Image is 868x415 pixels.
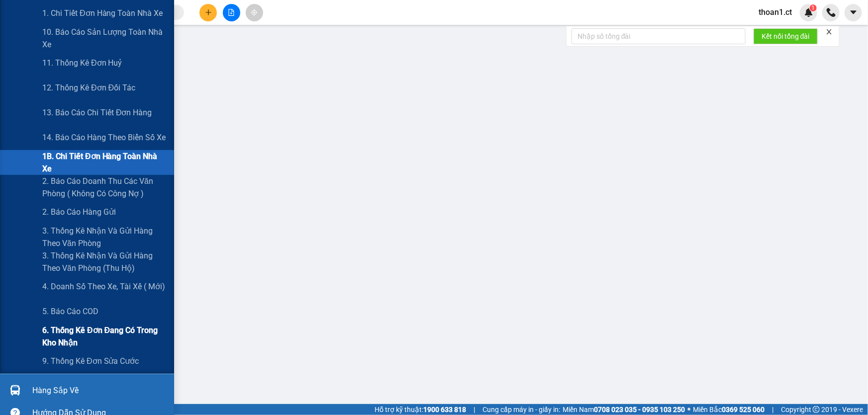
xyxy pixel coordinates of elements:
[42,106,152,119] span: 13. Báo cáo chi tiết đơn hàng
[199,4,217,21] button: plus
[722,406,765,414] strong: 0369 525 060
[572,28,746,44] input: Nhập số tổng đài
[32,383,167,398] div: Hàng sắp về
[563,404,685,415] span: Miền Nam
[223,4,240,21] button: file-add
[42,26,167,51] span: 10. Báo cáo sản lượng toàn nhà xe
[762,31,810,42] span: Kết nối tổng đài
[813,406,820,413] span: copyright
[482,404,560,415] span: Cung cấp máy in - giấy in:
[42,280,165,293] span: 4. Doanh số theo xe, tài xế ( mới)
[42,150,167,175] span: 1B. Chi tiết đơn hàng toàn nhà xe
[375,404,466,415] span: Hỗ trợ kỹ thuật:
[42,82,135,94] span: 12. Thống kê đơn đối tác
[42,305,98,318] span: 5. Báo cáo COD
[251,9,258,16] span: aim
[827,8,836,17] img: phone-icon
[751,6,800,18] span: thoan1.ct
[594,406,685,414] strong: 0708 023 035 - 0935 103 250
[42,225,167,249] span: 3. Thống kê nhận và gửi hàng theo văn phòng
[246,4,263,21] button: aim
[693,404,765,415] span: Miền Bắc
[687,408,690,412] span: ⚪️
[804,8,813,17] img: icon-new-feature
[772,404,773,415] span: |
[42,57,122,69] span: 11. Thống kê đơn huỷ
[474,404,475,415] span: |
[849,8,858,17] span: caret-down
[810,4,817,11] sup: 1
[10,385,20,396] img: warehouse-icon
[42,175,167,200] span: 2. Báo cáo doanh thu các văn phòng ( không có công nợ )
[42,249,167,274] span: 3. Thống kê nhận và gửi hàng theo văn phòng (thu hộ)
[42,7,163,19] span: 1. Chi tiết đơn hàng toàn nhà xe
[423,406,466,414] strong: 1900 633 818
[205,9,212,16] span: plus
[42,324,167,349] span: 6. Thống kê đơn đang có trong kho nhận
[845,4,862,21] button: caret-down
[42,131,166,144] span: 14. Báo cáo hàng theo biển số xe
[754,28,818,44] button: Kết nối tổng đài
[228,9,235,16] span: file-add
[811,4,815,11] span: 1
[42,355,139,367] span: 9. Thống kê đơn sửa cước
[42,206,116,218] span: 2. Báo cáo hàng gửi
[826,28,833,35] span: close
